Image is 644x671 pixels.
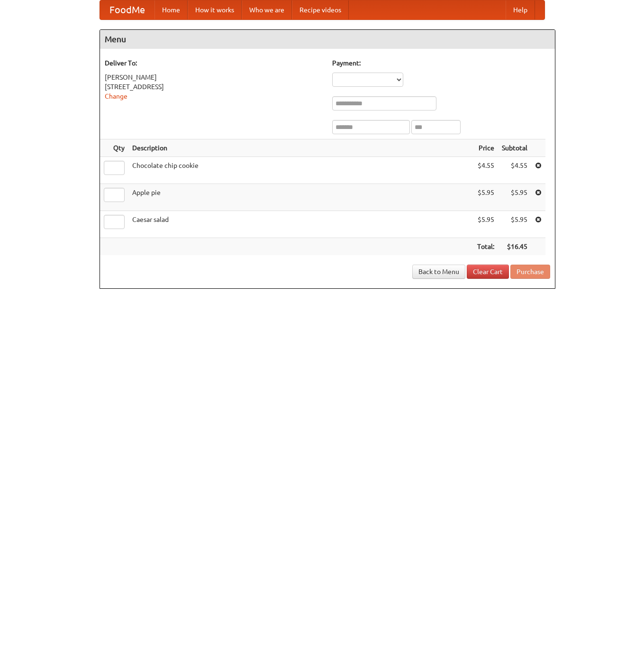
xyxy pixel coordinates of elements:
[510,265,550,279] button: Purchase
[128,139,473,157] th: Description
[242,0,292,19] a: Who we are
[473,238,498,256] th: Total:
[128,211,473,238] td: Caesar salad
[498,157,531,184] td: $4.55
[506,0,535,19] a: Help
[105,58,323,68] h5: Deliver To:
[105,92,127,100] a: Change
[100,0,154,19] a: FoodMe
[128,184,473,211] td: Apple pie
[412,265,465,279] a: Back to Menu
[473,139,498,157] th: Price
[100,139,128,157] th: Qty
[498,211,531,238] td: $5.95
[154,0,188,19] a: Home
[100,30,555,49] h4: Menu
[498,139,531,157] th: Subtotal
[467,265,509,279] a: Clear Cart
[105,82,323,92] div: [STREET_ADDRESS]
[498,238,531,256] th: $16.45
[498,184,531,211] td: $5.95
[128,157,473,184] td: Chocolate chip cookie
[105,73,323,82] div: [PERSON_NAME]
[473,157,498,184] td: $4.55
[332,58,550,68] h5: Payment:
[473,184,498,211] td: $5.95
[188,0,242,19] a: How it works
[473,211,498,238] td: $5.95
[292,0,349,19] a: Recipe videos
